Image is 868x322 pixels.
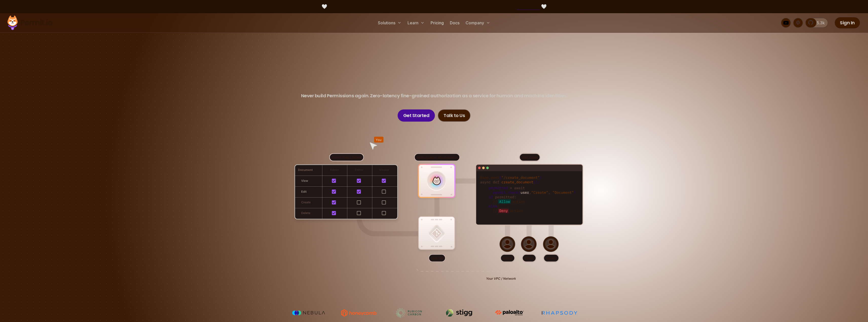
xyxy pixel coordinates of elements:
span: [DOMAIN_NAME] - Permit's New Platform for Enterprise-Grade AI Agent Security | [328,3,540,10]
p: Never build Permissions again. Zero-latency fine-grained authorization as a service for human and... [301,92,567,99]
img: Nebula [290,308,328,318]
img: Stigg [440,308,478,318]
img: paloalto [490,308,528,317]
a: Pricing [429,18,446,28]
img: Honeycomb [340,308,378,318]
span: 5.3k [814,20,825,26]
a: Try it here [517,3,540,10]
img: Rhapsody Health [541,308,579,318]
button: Solutions [376,18,403,28]
a: Sign In [834,17,860,29]
div: 🤍 🤍 [12,3,856,10]
button: Learn [405,18,427,28]
a: Talk to Us [438,109,470,122]
a: Docs [448,18,461,28]
a: Get Started [398,109,435,122]
img: Rubicon [390,308,428,318]
img: Permit logo [5,14,55,31]
a: 5.3k [805,18,828,28]
span: Permissions for The AI Era [338,63,531,85]
button: Company [464,18,492,28]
